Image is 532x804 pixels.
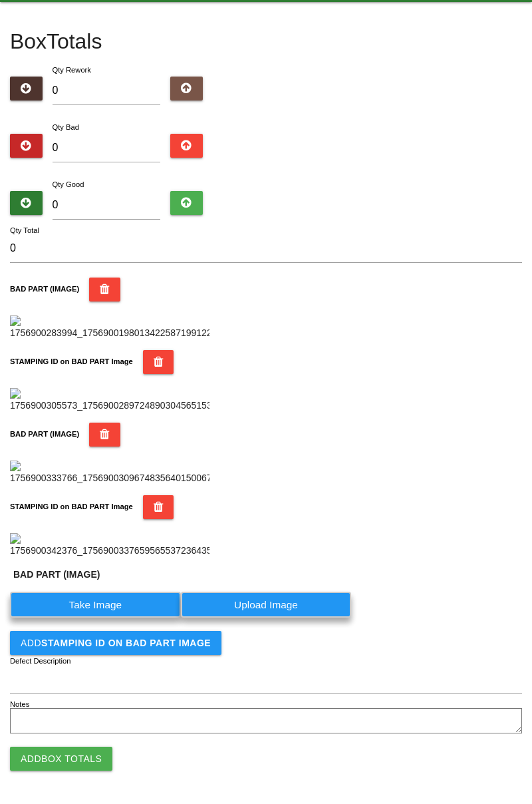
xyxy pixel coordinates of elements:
[53,66,91,74] label: Qty Rework
[10,430,79,438] b: BAD PART (IMAGE)
[89,423,120,447] button: BAD PART (IMAGE)
[89,278,120,301] button: BAD PART (IMAGE)
[10,747,112,771] button: AddBox Totals
[10,285,79,293] b: BAD PART (IMAGE)
[13,569,100,580] b: BAD PART (IMAGE)
[143,350,174,374] button: STAMPING ID on BAD PART Image
[181,592,352,618] label: Upload Image
[53,123,79,131] label: Qty Bad
[41,638,211,648] b: STAMPING ID on BAD PART Image
[10,631,221,655] button: AddSTAMPING ID on BAD PART Image
[10,592,181,618] label: Take Image
[10,533,209,558] img: 1756900342376_17569003376595655372364358772851.jpg
[53,180,84,188] label: Qty Good
[10,30,522,53] h4: Box Totals
[10,225,39,236] label: Qty Total
[10,656,71,667] label: Defect Description
[10,388,209,413] img: 1756900305573_1756900289724890304565153185420.jpg
[10,357,133,365] b: STAMPING ID on BAD PART Image
[10,502,133,510] b: STAMPING ID on BAD PART Image
[143,495,174,519] button: STAMPING ID on BAD PART Image
[10,699,29,710] label: Notes
[10,315,209,340] img: 1756900283994_17569001980134225871991229839573.jpg
[10,461,209,485] img: 1756900333766_17569003096748356401500673851195.jpg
